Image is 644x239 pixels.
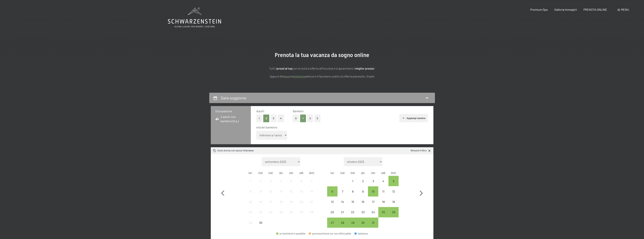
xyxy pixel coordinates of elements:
[228,66,416,71] p: Tutti i con la nostra offerta all'incusive e vi garantiamo il !
[286,197,296,207] div: arrivo/check-in non effettuabile
[389,211,398,220] div: 26
[276,207,286,217] div: Thu Sep 25 2025
[300,115,306,122] button: 1
[358,218,368,228] div: arrivo/check-in possibile
[358,211,368,220] div: 23
[256,190,265,199] div: 9
[328,221,337,231] div: 27
[388,207,399,217] div: Sun Oct 26 2025
[348,197,358,207] div: arrivo/check-in non effettuabile
[258,171,263,174] abbr: martedì
[256,115,262,122] button: 1
[296,207,306,217] div: arrivo/check-in non effettuabile
[266,186,276,197] div: Wed Sep 10 2025
[389,180,398,189] div: 5
[245,186,256,197] div: arrivo/check-in non effettuabile
[256,211,265,220] div: 23
[338,200,347,210] div: 14
[256,125,425,129] div: età del bambino
[277,67,292,70] strong: prezzi al top
[217,157,228,228] button: Mese precedente
[378,176,388,186] div: arrivo/check-in non effettuabile
[297,190,306,199] div: 13
[256,109,264,113] span: Adulti
[294,74,306,78] a: richiesta
[269,171,273,174] abbr: mercoledì
[358,186,368,197] div: Thu Oct 09 2025
[276,186,286,197] div: arrivo/check-in non effettuabile
[228,74,416,79] p: Oppure fate una veloce e vi facciamo subito la offerta piacevole. Grazie
[368,180,378,189] div: 3
[371,171,375,174] abbr: venerdì
[309,171,314,174] abbr: domenica
[286,186,296,197] div: arrivo/check-in non effettuabile
[307,115,313,122] button: 2
[289,171,293,174] abbr: venerdì
[287,200,296,210] div: 19
[378,207,388,217] div: Sat Oct 25 2025
[327,207,337,217] div: arrivo/check-in non effettuabile
[348,200,357,210] div: 15
[221,96,246,100] h2: Date soggiorno
[276,176,286,186] div: Thu Sep 04 2025
[306,207,317,217] div: arrivo/check-in non effettuabile
[327,207,337,217] div: Mon Oct 20 2025
[278,115,284,122] button: 4
[296,186,306,197] div: arrivo/check-in non effettuabile
[314,115,321,122] button: 3
[256,197,266,207] div: Tue Sep 16 2025
[287,211,296,220] div: 26
[256,186,266,197] div: Tue Sep 09 2025
[348,190,357,199] div: 8
[388,186,399,197] div: arrivo/check-in non effettuabile
[328,190,337,199] div: 6
[389,190,398,199] div: 12
[309,232,351,235] div: partenza/check-out non effettuabile
[246,200,255,210] div: 15
[368,186,378,197] div: arrivo/check-in possibile
[358,197,368,207] div: Thu Oct 16 2025
[256,180,265,189] div: 2
[348,218,358,228] div: arrivo/check-in possibile
[378,197,388,207] div: Sat Oct 18 2025
[328,200,337,210] div: 13
[338,207,348,217] div: arrivo/check-in non effettuabile
[358,186,368,197] div: arrivo/check-in non effettuabile
[338,218,348,228] div: arrivo/check-in possibile
[256,218,266,228] div: arrivo/check-in non effettuabile
[307,190,316,199] div: 14
[276,197,286,207] div: arrivo/check-in non effettuabile
[287,190,296,199] div: 12
[249,171,252,174] abbr: lunedì
[275,52,369,58] span: Prenota la tua vacanza da sogno online
[338,190,347,199] div: 7
[245,218,256,228] div: Mon Sep 29 2025
[331,171,334,174] abbr: lunedì
[215,109,246,113] h3: Occupazione
[327,186,337,197] div: Mon Oct 06 2025
[361,171,365,174] abbr: giovedì
[246,221,255,231] div: 29
[328,211,337,220] div: 20
[348,176,358,186] div: Wed Oct 01 2025
[276,190,286,199] div: 11
[297,180,306,189] div: 6
[296,176,306,186] div: arrivo/check-in non effettuabile
[245,197,256,207] div: Mon Sep 15 2025
[245,218,256,228] div: arrivo/check-in non effettuabile
[286,176,296,186] div: arrivo/check-in non effettuabile
[338,211,347,220] div: 21
[388,207,399,217] div: arrivo/check-in possibile
[293,109,303,113] span: Bambini
[530,8,548,11] span: Premium Spa
[554,8,577,11] a: Galleria immagini
[276,200,286,210] div: 18
[297,211,306,220] div: 27
[256,207,266,217] div: arrivo/check-in non effettuabile
[389,200,398,210] div: 19
[368,186,378,197] div: Fri Oct 10 2025
[266,197,276,207] div: Wed Sep 17 2025
[306,197,317,207] div: arrivo/check-in non effettuabile
[348,180,357,189] div: 1
[306,197,317,207] div: Sun Sep 21 2025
